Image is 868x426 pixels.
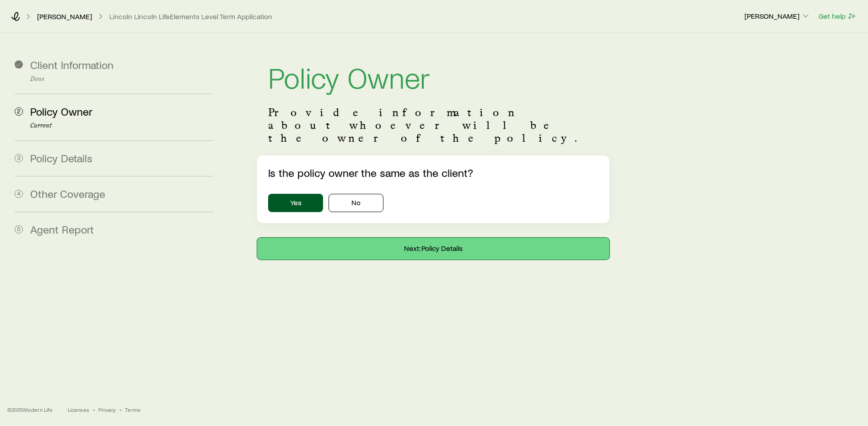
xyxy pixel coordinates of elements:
[30,223,94,236] span: Agent Report
[30,58,113,71] span: Client Information
[30,122,213,129] p: Current
[268,62,598,91] h1: Policy Owner
[15,225,23,234] span: 5
[109,12,273,21] button: Lincoln Lincoln LifeElements Level Term Application
[30,187,105,200] span: Other Coverage
[15,154,23,162] span: 3
[268,194,323,212] button: Yes
[744,11,810,21] p: [PERSON_NAME]
[744,11,811,22] button: [PERSON_NAME]
[15,190,23,198] span: 4
[329,194,383,212] button: No
[30,75,213,83] p: Done
[30,105,92,118] span: Policy Owner
[15,107,23,116] span: 2
[7,406,53,413] p: © 2025 Modern Life
[68,406,89,413] a: Licenses
[93,406,95,413] span: •
[37,12,92,21] a: [PERSON_NAME]
[125,406,140,413] a: Terms
[119,406,121,413] span: •
[268,106,598,144] p: Provide information about whoever will be the owner of the policy.
[268,166,598,179] p: Is the policy owner the same as the client?
[257,238,609,260] button: Next: Policy Details
[30,151,92,165] span: Policy Details
[98,406,116,413] a: Privacy
[818,11,857,21] button: Get help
